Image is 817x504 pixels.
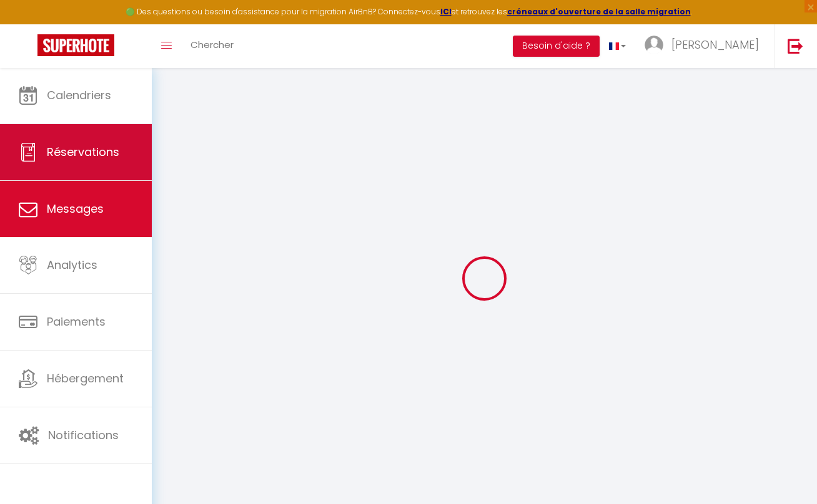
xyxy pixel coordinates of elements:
span: [PERSON_NAME] [671,37,759,52]
span: Analytics [47,257,97,273]
button: Besoin d'aide ? [513,36,600,57]
span: Hébergement [47,371,124,386]
span: Paiements [47,314,106,329]
img: ... [645,36,663,54]
span: Calendriers [47,87,111,103]
img: logout [788,38,803,54]
a: ICI [440,6,452,17]
a: ... [PERSON_NAME] [635,24,775,68]
span: Notifications [48,427,119,443]
img: Super Booking [37,34,114,56]
a: Chercher [181,24,243,68]
span: Chercher [191,38,234,51]
span: Messages [47,201,104,216]
a: créneaux d'ouverture de la salle migration [507,6,691,17]
span: Réservations [47,144,119,160]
